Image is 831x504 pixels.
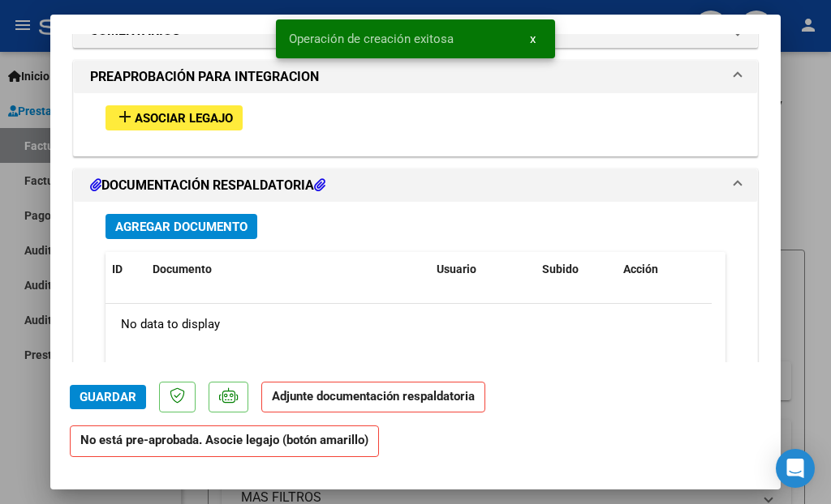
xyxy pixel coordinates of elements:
button: Agregar Documento [105,214,257,239]
span: Operación de creación exitosa [289,31,454,47]
span: Documento [153,263,212,275]
span: Subido [542,263,579,275]
span: Guardar [80,390,136,404]
div: No data to display [105,304,712,344]
button: x [517,24,549,53]
span: ID [112,263,123,275]
datatable-header-cell: Usuario [430,252,536,287]
span: Acción [623,263,658,275]
mat-expansion-panel-header: PREAPROBACIÓN PARA INTEGRACION [74,61,757,93]
span: Usuario [437,263,476,275]
span: Asociar Legajo [135,111,233,126]
h1: DOCUMENTACIÓN RESPALDATORIA [90,176,325,195]
span: Agregar Documento [115,220,248,234]
button: Guardar [70,385,146,409]
button: Asociar Legajo [105,105,243,130]
mat-expansion-panel-header: DOCUMENTACIÓN RESPALDATORIA [74,169,757,202]
mat-icon: add [115,107,135,126]
datatable-header-cell: Documento [146,252,430,287]
h1: PREAPROBACIÓN PARA INTEGRACION [90,67,319,87]
strong: Adjunte documentación respaldatoria [272,389,475,404]
datatable-header-cell: Subido [536,252,617,287]
span: x [530,32,536,46]
strong: No está pre-aprobada. Asocie legajo (botón amarillo) [70,425,379,457]
datatable-header-cell: ID [105,252,146,287]
datatable-header-cell: Acción [617,252,698,287]
div: PREAPROBACIÓN PARA INTEGRACION [74,93,757,156]
div: Open Intercom Messenger [776,449,815,488]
